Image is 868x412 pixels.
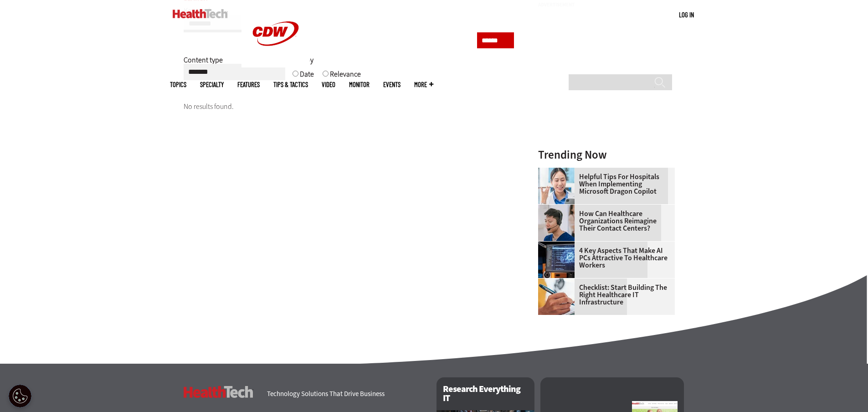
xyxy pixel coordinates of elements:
h4: Technology Solutions That Drive Business [267,391,425,397]
p: No results found. [184,101,514,113]
button: Open Preferences [9,385,31,407]
a: Desktop monitor with brain AI concept [538,242,579,249]
a: MonITor [349,81,370,88]
a: Events [383,81,401,88]
a: Helpful Tips for Hospitals When Implementing Microsoft Dragon Copilot [538,173,669,195]
a: How Can Healthcare Organizations Reimagine Their Contact Centers? [538,210,669,232]
a: Video [322,81,335,88]
h3: Trending Now [538,149,675,160]
h3: HealthTech [184,386,253,398]
a: Tips & Tactics [273,81,308,88]
div: Cookie Settings [9,385,31,407]
h2: Research Everything IT [437,377,534,410]
img: Desktop monitor with brain AI concept [538,242,575,278]
a: Doctor using phone to dictate to tablet [538,168,579,175]
a: CDW [241,60,310,70]
a: 4 Key Aspects That Make AI PCs Attractive to Healthcare Workers [538,247,669,269]
a: Log in [679,10,694,19]
img: Healthcare contact center [538,205,575,241]
div: User menu [679,10,694,20]
a: Healthcare contact center [538,205,579,212]
img: Home [173,9,228,18]
a: Features [237,81,260,88]
img: Person with a clipboard checking a list [538,278,575,315]
a: Checklist: Start Building the Right Healthcare IT Infrastructure [538,284,669,306]
span: Specialty [200,81,224,88]
span: Topics [170,81,186,88]
img: Doctor using phone to dictate to tablet [538,168,575,204]
span: More [414,81,433,88]
a: Person with a clipboard checking a list [538,278,579,286]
